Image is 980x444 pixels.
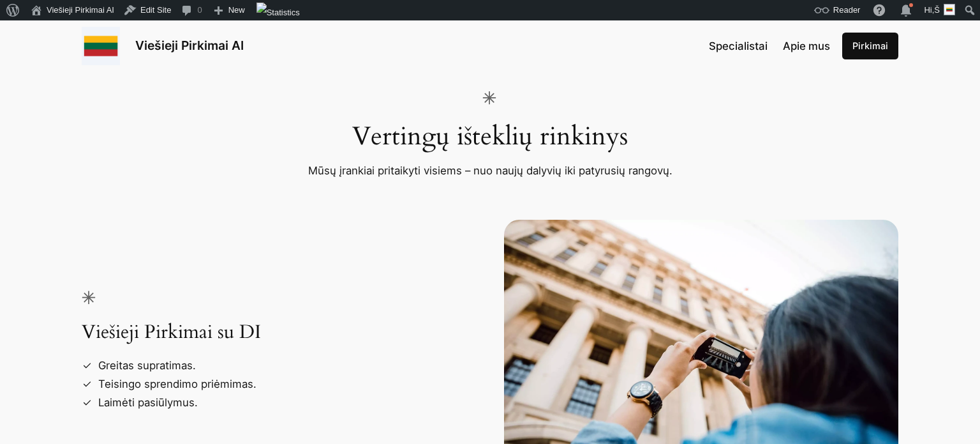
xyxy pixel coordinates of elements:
[709,38,830,54] nav: Navigation
[709,38,768,54] a: Specialistai
[842,33,898,59] a: Pirkimai
[709,40,768,52] span: Specialistai
[783,40,830,52] span: Apie mus
[82,291,397,344] h3: Viešieji Pirkimai su DI
[352,91,628,152] h2: Vertingų išteklių rinkinys
[256,3,300,23] img: Views over 48 hours. Click for more Jetpack Stats.
[82,27,120,65] img: Viešieji pirkimai logo
[92,394,397,412] li: Laimėti pasiūlymus.
[783,38,830,54] a: Apie mus
[92,356,397,375] li: Greitas supratimas.
[308,162,672,179] p: Mūsų įrankiai pritaikyti visiems – nuo naujų dalyvių iki patyrusių rangovų.
[135,38,244,53] a: Viešieji Pirkimai AI
[934,5,940,15] span: Š
[92,375,397,394] li: Teisingo sprendimo priėmimas.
